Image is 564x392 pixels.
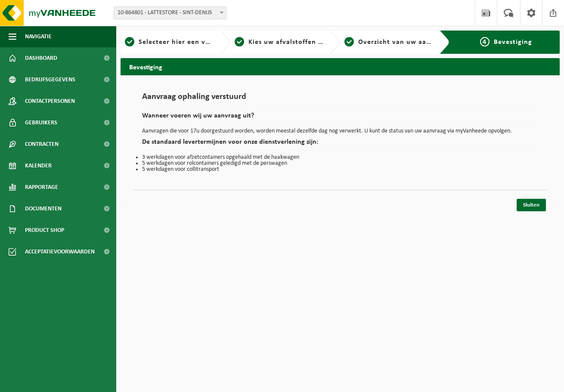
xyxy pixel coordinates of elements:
[121,58,560,75] h2: Bevestiging
[142,93,538,106] h1: Aanvraag ophaling verstuurd
[142,154,538,161] li: 3 werkdagen voor afzetcontainers opgehaald met de haakwagen
[248,39,367,46] span: Kies uw afvalstoffen en recipiënten
[235,37,244,46] span: 2
[25,47,57,69] span: Dashboard
[344,37,354,46] span: 3
[25,219,64,241] span: Product Shop
[25,90,75,112] span: Contactpersonen
[358,39,449,46] span: Overzicht van uw aanvraag
[494,39,532,46] span: Bevestiging
[25,26,52,47] span: Navigatie
[25,241,95,262] span: Acceptatievoorwaarden
[480,37,490,46] span: 4
[142,161,538,167] li: 5 werkdagen voor rolcontainers geledigd met de perswagen
[25,176,58,198] span: Rapportage
[139,39,232,46] span: Selecteer hier een vestiging
[517,199,546,211] a: Sluiten
[25,198,62,219] span: Documenten
[142,112,538,124] h2: Wanneer voeren wij uw aanvraag uit?
[25,155,52,176] span: Kalender
[25,133,59,155] span: Contracten
[125,37,213,47] a: 1Selecteer hier een vestiging
[125,37,134,46] span: 1
[25,69,75,90] span: Bedrijfsgegevens
[4,373,144,392] iframe: chat widget
[142,128,538,134] p: Aanvragen die voor 17u doorgestuurd worden, worden meestal dezelfde dag nog verwerkt. U kunt de s...
[25,112,57,133] span: Gebruikers
[114,7,226,19] span: 10-864801 - LATTESTORE - SINT-DENIJS
[142,167,538,173] li: 5 werkdagen voor collitransport
[114,6,226,19] span: 10-864801 - LATTESTORE - SINT-DENIJS
[142,139,538,150] h2: De standaard levertermijnen voor onze dienstverlening zijn:
[235,37,323,47] a: 2Kies uw afvalstoffen en recipiënten
[344,37,433,47] a: 3Overzicht van uw aanvraag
